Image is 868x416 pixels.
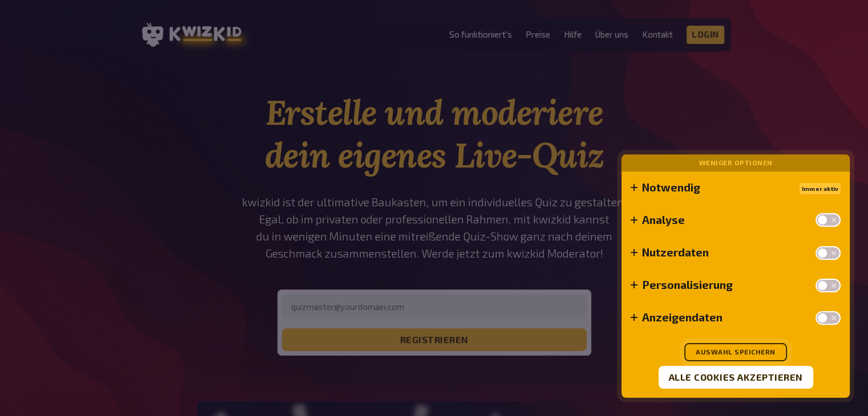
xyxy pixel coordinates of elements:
button: Alle Cookies akzeptieren [659,366,813,389]
button: Auswahl speichern [684,343,787,361]
summary: Anzeigendaten [631,311,841,325]
summary: Nutzerdaten [631,245,841,259]
summary: Analyse [631,213,841,227]
button: Weniger Optionen [699,159,773,167]
summary: NotwendigImmer aktiv [631,181,841,194]
summary: Personalisierung [631,278,841,292]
